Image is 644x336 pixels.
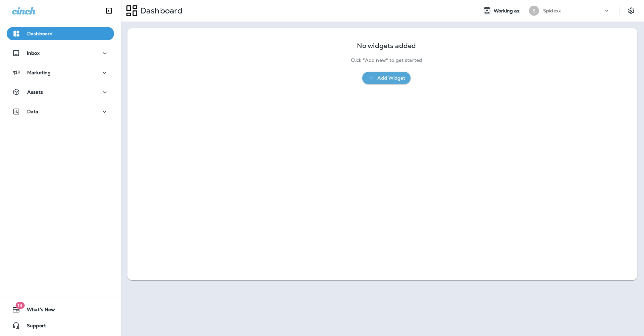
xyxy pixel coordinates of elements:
button: 19What's New [7,303,114,316]
p: Assets [27,89,43,95]
p: Click "Add new" to get started [351,57,422,63]
p: Inbox [27,50,40,56]
p: Dashboard [27,31,53,36]
p: Marketing [27,70,51,75]
button: Marketing [7,66,114,79]
span: Working as: [494,8,522,14]
p: No widgets added [357,43,416,49]
div: Add Widget [377,74,405,82]
span: 19 [15,302,24,309]
div: S [529,6,539,16]
button: Collapse Sidebar [100,4,118,17]
button: Assets [7,85,114,99]
button: Data [7,105,114,118]
button: Support [7,319,114,332]
p: Data [27,109,39,114]
button: Dashboard [7,27,114,40]
p: Spidexx [543,8,561,13]
span: What's New [20,307,55,315]
span: Support [20,323,46,331]
button: Inbox [7,46,114,60]
p: Dashboard [138,6,182,16]
button: Settings [625,5,637,17]
button: Add Widget [362,72,411,84]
